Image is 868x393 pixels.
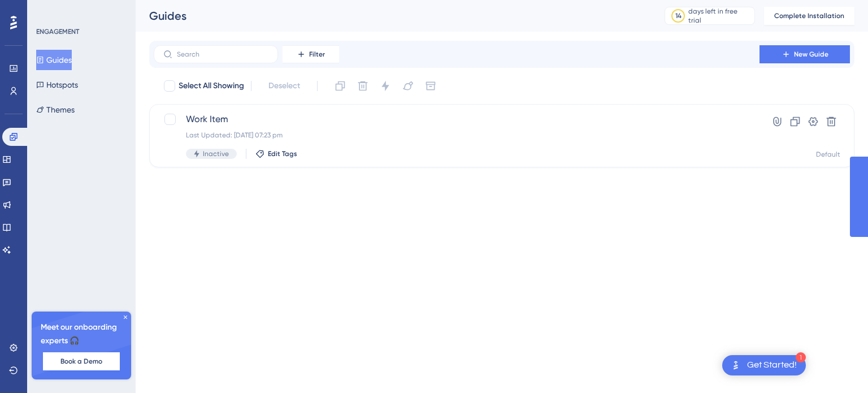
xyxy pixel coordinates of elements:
span: Filter [309,50,325,59]
span: Deselect [268,79,300,93]
div: Open Get Started! checklist, remaining modules: 1 [722,355,806,375]
div: Last Updated: [DATE] 07:23 pm [186,131,727,140]
button: Themes [36,100,75,120]
span: New Guide [794,50,828,59]
button: Complete Installation [764,7,854,25]
button: Hotspots [36,75,78,95]
button: Filter [283,45,339,63]
div: Get Started! [747,359,797,372]
button: Edit Tags [255,149,297,158]
div: days left in free trial [688,7,751,25]
div: 14 [675,11,682,20]
span: Inactive [203,149,229,158]
div: Default [816,150,840,159]
button: Deselect [258,76,310,96]
div: Guides [149,8,636,24]
span: Complete Installation [774,11,844,20]
input: Search [177,50,268,58]
img: launcher-image-alternative-text [729,359,743,372]
span: Book a Demo [60,357,102,366]
span: Work Item [186,113,727,126]
button: Book a Demo [43,352,120,370]
div: ENGAGEMENT [36,27,79,36]
span: Select All Showing [179,79,244,93]
span: Edit Tags [268,149,297,158]
div: 1 [796,352,806,362]
span: Meet our onboarding experts 🎧 [41,321,122,348]
iframe: UserGuiding AI Assistant Launcher [821,348,854,382]
button: Guides [36,50,72,70]
button: New Guide [759,45,850,63]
